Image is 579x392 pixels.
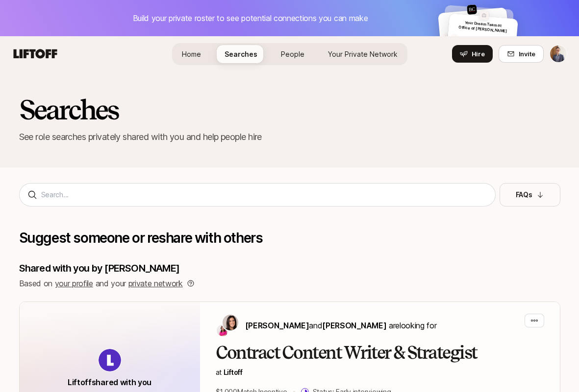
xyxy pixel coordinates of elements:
[216,343,544,363] h2: Contract Content Writer & Strategist
[452,45,493,63] button: Hire
[19,230,560,246] p: Suggest someone or reshare with others
[467,4,477,15] img: 0013af41_7ec0_4c16_b91f_e81be2034567.jpg
[19,95,119,124] h2: Searches
[499,45,544,63] button: Invite
[217,45,265,63] a: Searches
[550,45,567,63] button: Alan Beard
[550,46,567,62] img: Alan Beard
[472,49,485,59] span: Hire
[224,368,243,376] span: Liftoff
[245,321,309,330] span: [PERSON_NAME]
[128,278,183,288] a: private network
[442,32,451,41] img: default-avatar.svg
[450,33,459,42] img: default-avatar.svg
[479,10,489,21] img: empty-company-logo.svg
[133,12,368,24] p: Build your private roster to see potential connections you can make
[217,324,228,336] img: Emma Frane
[182,50,201,58] span: Home
[281,50,304,58] span: People
[225,50,257,58] span: Searches
[245,319,437,332] p: are looking for
[68,377,151,387] span: Liftoff shared with you
[216,367,544,378] p: at
[174,45,209,63] a: Home
[55,278,93,288] a: your profile
[273,45,312,63] a: People
[99,349,121,371] img: avatar-url
[328,50,398,58] span: Your Private Network
[41,189,487,201] input: Search...
[516,189,532,201] p: FAQs
[322,321,386,330] span: [PERSON_NAME]
[320,45,405,63] a: Your Private Network
[458,20,507,34] span: Your Dream Team at Office of [PERSON_NAME]
[519,49,535,59] span: Invite
[19,261,560,275] p: Shared with you by [PERSON_NAME]
[19,130,560,144] p: See role searches privately shared with you and help people hire
[19,277,183,290] p: Based on and your
[223,315,238,330] img: Eleanor Morgan
[309,321,386,330] span: and
[500,183,560,207] button: FAQs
